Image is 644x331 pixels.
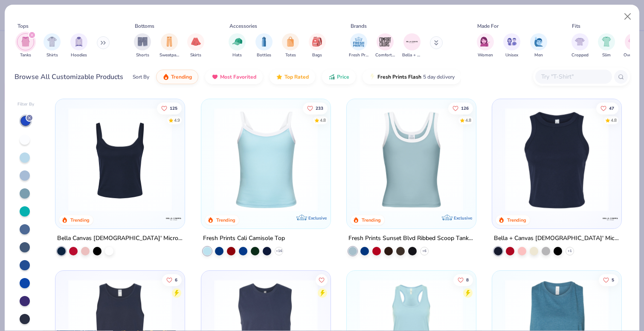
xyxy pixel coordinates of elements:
[453,274,473,286] button: Like
[174,117,180,123] div: 4.9
[349,52,368,59] span: Fresh Prints
[448,102,473,114] button: Like
[308,215,327,221] span: Exclusive
[466,278,469,282] span: 8
[375,52,395,59] span: Comfort Colors
[379,35,392,48] img: Comfort Colors Image
[187,33,204,59] button: filter button
[135,22,154,30] div: Bottoms
[70,33,87,59] button: filter button
[315,106,323,110] span: 233
[160,52,179,59] span: Sweatpants
[229,22,257,30] div: Accessories
[322,108,434,211] img: 61d0f7fa-d448-414b-acbf-5d07f88334cb
[454,215,472,221] span: Exclusive
[352,35,365,48] img: Fresh Prints Image
[229,33,246,59] div: filter for Hats
[285,52,296,59] span: Totes
[257,52,271,59] span: Bottles
[571,33,589,59] div: filter for Cropped
[465,117,471,123] div: 4.8
[375,33,395,59] button: filter button
[309,33,326,59] div: filter for Bags
[70,33,87,59] div: filter for Hoodies
[477,33,494,59] button: filter button
[402,33,422,59] div: filter for Bella + Canvas
[15,72,123,82] div: Browse All Customizable Products
[575,37,585,47] img: Cropped Image
[210,108,322,211] img: a25d9891-da96-49f3-a35e-76288174bf3a
[624,33,643,59] button: filter button
[534,37,543,47] img: Men Image
[302,102,327,114] button: Like
[57,233,183,244] div: Bella Canvas [DEMOGRAPHIC_DATA]' Micro Ribbed Scoop Tank
[423,72,455,82] span: 5 day delivery
[312,52,322,59] span: Bags
[71,52,87,59] span: Hoodies
[17,22,29,30] div: Tops
[369,73,376,80] img: flash.gif
[530,33,547,59] div: filter for Men
[620,9,636,25] button: Close
[355,108,467,211] img: 805349cc-a073-4baf-ae89-b2761e757b43
[47,37,57,47] img: Shirts Image
[312,37,322,47] img: Bags Image
[501,108,613,211] img: f2f910fc-281e-4467-bc7b-90fe617f8d30
[624,52,643,59] span: Oversized
[602,52,611,59] span: Slim
[351,22,367,30] div: Brands
[480,37,490,47] img: Women Image
[20,52,31,59] span: Tanks
[44,33,61,59] div: filter for Shirts
[461,106,469,110] span: 126
[232,37,242,47] img: Hats Image
[477,22,499,30] div: Made For
[598,33,615,59] button: filter button
[276,249,282,254] span: + 16
[611,117,617,123] div: 4.8
[17,33,34,59] div: filter for Tanks
[44,33,61,59] button: filter button
[134,33,151,59] div: filter for Shorts
[571,33,589,59] button: filter button
[205,70,263,84] button: Most Favorited
[165,37,174,47] img: Sweatpants Image
[212,73,218,80] img: most_fav.gif
[602,37,611,47] img: Slim Image
[534,52,543,59] span: Men
[157,102,182,114] button: Like
[175,278,177,282] span: 6
[170,106,177,110] span: 125
[540,72,606,82] input: Try "T-Shirt"
[138,37,148,47] img: Shorts Image
[165,210,183,227] img: Bella + Canvas logo
[17,33,34,59] button: filter button
[46,52,58,59] span: Shirts
[232,52,242,59] span: Hats
[624,33,643,59] div: filter for Oversized
[478,52,493,59] span: Women
[530,33,547,59] button: filter button
[171,73,192,80] span: Trending
[156,70,198,84] button: Trending
[598,33,615,59] div: filter for Slim
[190,52,201,59] span: Skirts
[377,73,421,80] span: Fresh Prints Flash
[160,33,179,59] button: filter button
[599,274,618,286] button: Like
[17,101,35,108] div: Filter By
[477,33,494,59] div: filter for Women
[74,37,84,47] img: Hoodies Image
[187,33,204,59] div: filter for Skirts
[505,52,518,59] span: Unisex
[467,108,580,211] img: 07a12044-cce7-42e8-8405-722ae375aeff
[628,37,638,47] img: Oversized Image
[255,33,273,59] button: filter button
[348,233,474,244] div: Fresh Prints Sunset Blvd Ribbed Scoop Tank Top
[282,33,299,59] button: filter button
[422,249,426,254] span: + 6
[494,233,620,244] div: Bella + Canvas [DEMOGRAPHIC_DATA]' Micro Ribbed Racerback Tank
[322,70,356,84] button: Price
[134,33,151,59] button: filter button
[203,233,285,244] div: Fresh Prints Cali Camisole Top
